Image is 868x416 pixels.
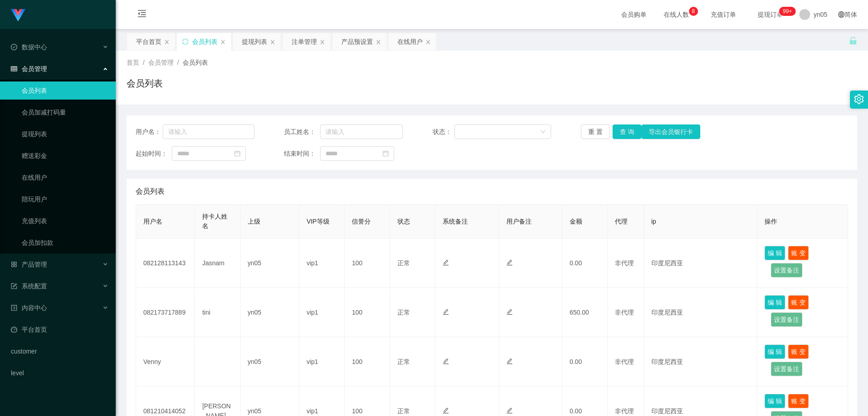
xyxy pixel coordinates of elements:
i: 图标: close [320,39,325,45]
span: ip [651,218,656,225]
div: 平台首页 [136,33,161,50]
button: 编 辑 [764,344,785,359]
td: 印度尼西亚 [644,337,758,387]
td: yn05 [241,288,299,337]
sup: 8 [689,7,698,16]
a: 充值列表 [22,212,108,230]
button: 编 辑 [764,295,785,310]
span: 数据中心 [11,43,47,51]
button: 账 变 [788,394,809,408]
span: 首页 [127,59,139,66]
span: / [177,59,179,66]
button: 账 变 [788,246,809,260]
td: 082128113143 [136,239,195,288]
button: 设置备注 [771,312,802,327]
td: 100 [344,337,390,387]
span: 操作 [764,218,777,225]
span: 金额 [570,218,582,225]
a: level [11,364,108,382]
span: 正常 [397,407,410,415]
button: 导出会员银行卡 [642,124,700,139]
td: 650.00 [562,288,608,337]
span: 代理 [615,218,627,225]
td: yn05 [241,239,299,288]
i: 图标: down [540,129,546,135]
span: 上级 [248,218,260,225]
span: / [143,59,145,66]
span: 正常 [397,309,410,316]
td: tini [195,288,240,337]
span: 充值订单 [706,11,741,18]
span: 起始时间： [136,149,172,158]
span: 用户名： [136,127,163,137]
td: 0.00 [562,337,608,387]
span: 信誉分 [352,218,371,225]
button: 编 辑 [764,394,785,408]
i: 图标: appstore-o [11,261,17,268]
h1: 会员列表 [127,77,163,90]
a: 提现列表 [22,125,108,143]
span: 结束时间： [284,149,320,158]
div: 会员列表 [192,33,217,50]
i: 图标: global [838,11,844,18]
span: 非代理 [615,309,634,316]
span: 持卡人姓名 [202,213,227,230]
div: 提现列表 [242,33,267,50]
a: 在线用户 [22,168,108,186]
sup: 283 [779,7,795,16]
p: 8 [692,7,695,16]
div: 注单管理 [292,33,317,50]
div: 在线用户 [397,33,423,50]
span: 产品管理 [11,261,47,268]
div: 产品预设置 [341,33,373,50]
span: 用户备注 [506,218,532,225]
td: 082173717889 [136,288,195,337]
span: 用户名 [143,218,162,225]
i: 图标: close [376,39,381,45]
i: 图标: setting [854,94,864,104]
i: 图标: calendar [382,150,389,157]
span: 员工姓名： [284,127,320,137]
span: 在线人数 [659,11,693,18]
i: 图标: sync [182,38,189,45]
a: 会员加减打码量 [22,103,108,121]
td: 印度尼西亚 [644,239,758,288]
i: 图标: edit [506,407,513,414]
td: 100 [344,288,390,337]
input: 请输入 [163,124,255,139]
i: 图标: table [11,66,17,72]
span: 状态 [397,218,410,225]
button: 设置备注 [771,263,802,277]
i: 图标: form [11,283,17,289]
a: 会员列表 [22,81,108,100]
i: 图标: edit [443,358,449,364]
i: 图标: close [220,39,226,45]
span: 非代理 [615,407,634,415]
button: 编 辑 [764,246,785,260]
button: 账 变 [788,295,809,310]
i: 图标: close [164,39,170,45]
a: customer [11,342,108,360]
button: 设置备注 [771,362,802,376]
span: 会员管理 [148,59,174,66]
button: 查 询 [613,124,642,139]
i: 图标: edit [506,309,513,315]
i: 图标: edit [506,358,513,364]
span: 正常 [397,358,410,365]
span: 正常 [397,259,410,267]
span: 系统配置 [11,282,47,290]
i: 图标: profile [11,305,17,311]
i: 图标: menu-fold [127,0,157,29]
td: 印度尼西亚 [644,288,758,337]
i: 图标: calendar [234,150,241,157]
span: 非代理 [615,358,634,365]
td: vip1 [299,337,344,387]
td: 0.00 [562,239,608,288]
i: 图标: edit [506,259,513,266]
i: 图标: unlock [849,37,857,45]
i: 图标: close [270,39,275,45]
img: logo.9652507e.png [11,9,25,22]
i: 图标: edit [443,407,449,414]
td: yn05 [241,337,299,387]
span: VIP等级 [307,218,330,225]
